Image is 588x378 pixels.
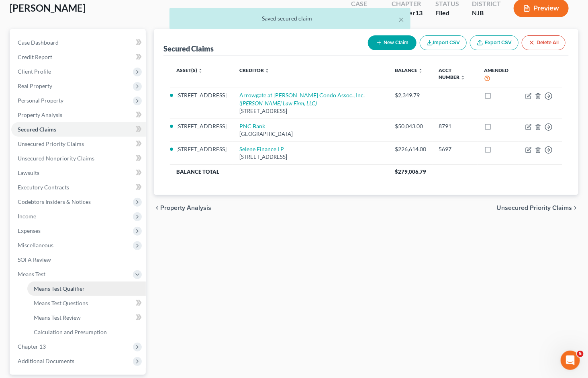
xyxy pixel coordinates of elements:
a: Property Analysis [11,108,146,122]
span: [PERSON_NAME] [10,2,86,14]
div: $2,349.79 [395,91,426,99]
span: Property Analysis [160,205,211,211]
a: Export CSV [470,35,519,50]
div: Saved secured claim [176,14,404,23]
span: Secured Claims [18,126,56,133]
li: [STREET_ADDRESS] [176,122,227,130]
a: Unsecured Nonpriority Claims [11,151,146,166]
li: [STREET_ADDRESS] [176,145,227,153]
span: Means Test [18,271,45,277]
button: chevron_left Property Analysis [154,205,211,211]
th: Balance Total [170,164,388,179]
div: 5697 [439,145,472,153]
span: Lawsuits [18,169,39,176]
span: Miscellaneous [18,242,53,249]
div: [GEOGRAPHIC_DATA] [239,130,382,138]
a: Means Test Questions [27,296,146,310]
span: Property Analysis [18,111,62,118]
a: Means Test Review [27,310,146,325]
span: Real Property [18,82,52,89]
span: Executory Contracts [18,184,69,191]
span: Additional Documents [18,357,74,364]
span: Personal Property [18,97,63,104]
div: [STREET_ADDRESS] [239,153,382,161]
a: Asset(s) unfold_more [176,67,203,73]
span: Expenses [18,227,41,234]
span: Case Dashboard [18,39,59,46]
span: Calculation and Presumption [34,329,107,335]
i: unfold_more [198,68,203,73]
span: $279,006.79 [395,168,426,175]
i: unfold_more [418,68,423,73]
span: Codebtors Insiders & Notices [18,198,91,205]
span: 5 [577,351,584,357]
span: Means Test Questions [34,300,88,306]
a: Selene Finance LP [239,146,284,152]
th: Amended [478,62,519,88]
span: Income [18,213,36,220]
span: Credit Report [18,53,52,60]
button: Unsecured Priority Claims chevron_right [496,205,578,211]
span: Unsecured Nonpriority Claims [18,155,94,162]
span: Chapter 13 [18,343,46,350]
a: Acct Number unfold_more [439,67,465,80]
button: Delete All [522,35,566,50]
button: New Claim [368,35,416,50]
i: unfold_more [461,75,465,80]
span: Client Profile [18,68,51,75]
span: Unsecured Priority Claims [496,205,572,211]
div: Secured Claims [163,44,214,53]
a: Secured Claims [11,122,146,137]
iframe: Intercom live chat [561,351,580,370]
a: Calculation and Presumption [27,325,146,339]
span: Means Test Qualifier [34,285,85,292]
a: Credit Report [11,50,146,64]
span: Unsecured Priority Claims [18,140,84,147]
li: [STREET_ADDRESS] [176,91,227,99]
a: Unsecured Priority Claims [11,137,146,151]
div: 8791 [439,122,472,130]
i: unfold_more [265,68,269,73]
a: Balance unfold_more [395,67,423,73]
a: Means Test Qualifier [27,281,146,296]
button: Import CSV [420,35,467,50]
button: × [398,14,404,24]
span: Means Test Review [34,314,81,321]
div: $226,614.00 [395,145,426,153]
i: ([PERSON_NAME] Law Firm, LLC) [239,100,317,107]
a: Creditor unfold_more [239,67,269,73]
i: chevron_right [572,205,578,211]
a: PNC Bank [239,123,265,129]
a: Arrowgate at [PERSON_NAME] Condo Assoc., Inc.([PERSON_NAME] Law Firm, LLC) [239,92,365,107]
div: [STREET_ADDRESS] [239,107,382,115]
a: Case Dashboard [11,35,146,50]
a: Lawsuits [11,166,146,180]
span: SOFA Review [18,256,51,263]
a: SOFA Review [11,253,146,267]
div: $50,043.00 [395,122,426,130]
a: Executory Contracts [11,180,146,195]
i: chevron_left [154,205,160,211]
